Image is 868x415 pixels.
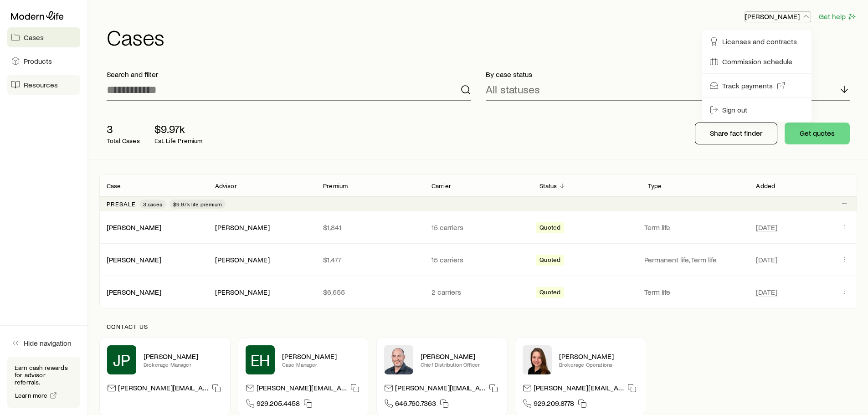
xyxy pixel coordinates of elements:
p: [PERSON_NAME] [559,352,638,361]
p: Premium [323,182,348,190]
p: 3 [107,123,140,135]
span: [DATE] [756,255,777,264]
a: [PERSON_NAME] [107,255,161,264]
button: Get quotes [785,123,850,144]
span: EH [251,351,270,369]
p: [PERSON_NAME] [745,12,811,21]
span: 3 cases [143,200,162,208]
span: [DATE] [756,223,777,232]
p: All statuses [486,83,540,96]
span: Commission schedule [722,57,792,66]
span: 929.205.4458 [257,399,300,411]
a: Licenses and contracts [706,33,808,50]
button: Share fact finder [695,123,777,144]
span: Quoted [539,288,560,298]
span: [DATE] [756,287,777,297]
p: Type [648,182,662,190]
a: [PERSON_NAME] [107,287,161,296]
p: $1,477 [323,255,417,264]
span: Licenses and contracts [722,37,797,46]
p: Case [107,182,121,190]
span: Cases [24,33,44,42]
p: Brokerage Manager [144,361,223,368]
img: Dan Pierson [384,345,413,374]
img: Ellen Wall [523,345,552,374]
p: [PERSON_NAME][EMAIL_ADDRESS][DOMAIN_NAME] [534,383,624,395]
div: Client cases [99,174,857,308]
span: 646.760.7363 [395,399,436,411]
p: Advisor [215,182,237,190]
p: [PERSON_NAME] [421,352,500,361]
p: Added [756,182,775,190]
p: $1,841 [323,223,417,232]
span: Quoted [539,256,560,266]
p: Carrier [431,182,451,190]
p: Contact us [107,323,850,330]
div: [PERSON_NAME] [215,255,270,265]
div: [PERSON_NAME] [215,223,270,232]
span: Learn more [15,392,48,399]
p: Brokerage Operations [559,361,638,368]
p: 15 carriers [431,255,525,264]
p: [PERSON_NAME][EMAIL_ADDRESS][DOMAIN_NAME] [395,383,485,395]
button: Hide navigation [7,333,80,353]
p: Status [539,182,557,190]
div: [PERSON_NAME] [215,287,270,297]
span: Track payments [722,81,773,90]
p: Case Manager [282,361,361,368]
span: Resources [24,80,58,89]
p: $6,655 [323,287,417,297]
p: Total Cases [107,137,140,144]
p: 2 carriers [431,287,525,297]
div: [PERSON_NAME] [107,223,161,232]
div: Earn cash rewards for advisor referrals.Learn more [7,357,80,408]
p: [PERSON_NAME][EMAIL_ADDRESS][DOMAIN_NAME] [118,383,208,395]
span: Quoted [539,224,560,233]
p: Presale [107,200,136,208]
p: Permanent life, Term life [644,255,745,264]
button: [PERSON_NAME] [745,11,811,22]
p: Est. Life Premium [154,137,203,144]
button: Get help [818,11,857,22]
a: Products [7,51,80,71]
h1: Cases [107,26,857,48]
p: $9.97k [154,123,203,135]
a: [PERSON_NAME] [107,223,161,231]
span: JP [113,351,130,369]
p: [PERSON_NAME] [144,352,223,361]
p: By case status [486,70,850,79]
button: Sign out [706,102,808,118]
p: [PERSON_NAME] [282,352,361,361]
p: Chief Distribution Officer [421,361,500,368]
p: 15 carriers [431,223,525,232]
a: Resources [7,75,80,95]
a: Track payments [706,77,808,94]
span: Products [24,56,52,66]
a: Cases [7,27,80,47]
div: [PERSON_NAME] [107,255,161,265]
span: Sign out [722,105,747,114]
span: $9.97k life premium [173,200,222,208]
div: [PERSON_NAME] [107,287,161,297]
span: 929.209.8778 [534,399,574,411]
p: Term life [644,287,745,297]
p: Search and filter [107,70,471,79]
p: Term life [644,223,745,232]
a: Commission schedule [706,53,808,70]
p: Earn cash rewards for advisor referrals. [15,364,73,386]
p: Share fact finder [710,128,762,138]
span: Hide navigation [24,338,72,348]
p: [PERSON_NAME][EMAIL_ADDRESS][DOMAIN_NAME] [257,383,347,395]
